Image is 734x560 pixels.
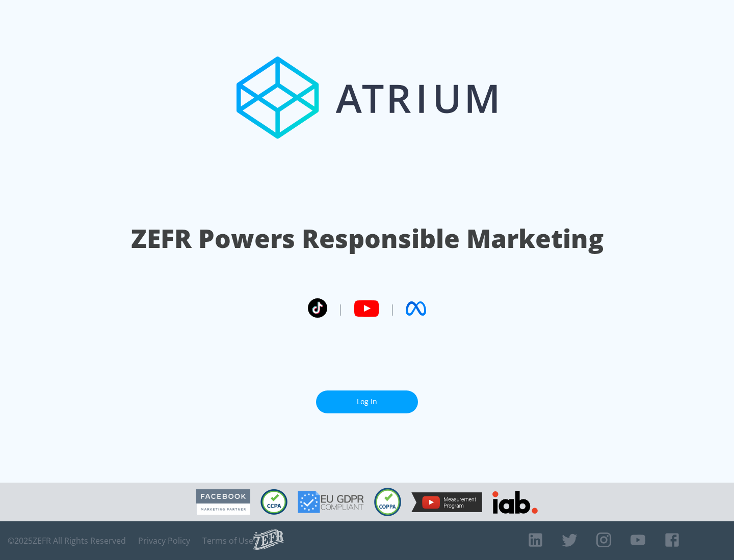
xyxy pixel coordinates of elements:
span: | [337,301,344,316]
a: Log In [316,390,418,413]
span: © 2025 ZEFR All Rights Reserved [8,536,126,546]
img: Facebook Marketing Partner [196,489,250,515]
h1: ZEFR Powers Responsible Marketing [131,221,604,256]
a: Privacy Policy [138,536,190,546]
img: COPPA Compliant [374,488,401,516]
img: YouTube Measurement Program [411,492,482,512]
span: | [389,301,396,316]
img: IAB [492,491,538,514]
a: Terms of Use [202,536,253,546]
img: GDPR Compliant [298,491,364,513]
img: CCPA Compliant [260,489,287,515]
